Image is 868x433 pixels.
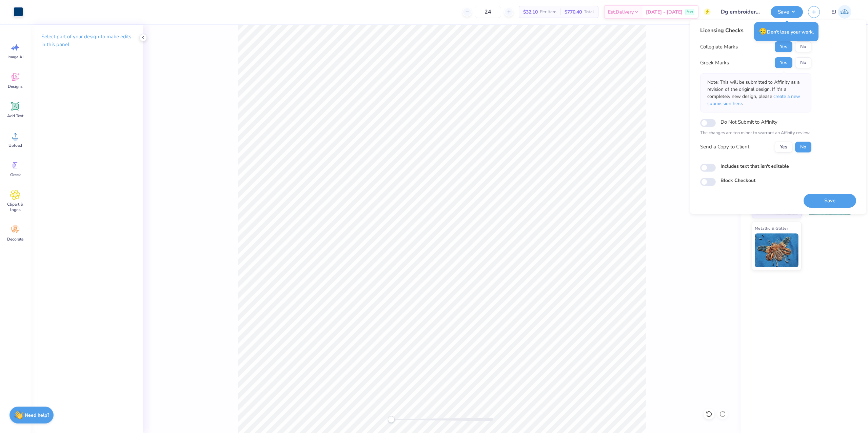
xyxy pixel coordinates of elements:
div: Collegiate Marks [700,43,738,51]
span: Decorate [7,236,23,242]
div: Accessibility label [388,416,395,423]
label: Block Checkout [721,177,755,184]
input: – – [475,6,501,18]
span: 😥 [759,27,767,36]
button: No [795,41,811,52]
p: The changes are too minor to warrant an Affinity review. [700,130,811,137]
div: Don’t lose your work. [754,22,818,41]
img: Metallic & Glitter [755,233,798,267]
span: Metallic & Glitter [755,225,788,232]
button: Save [804,194,856,208]
label: Includes text that isn't editable [721,163,789,170]
span: Est. Delivery [608,8,634,16]
span: $32.10 [523,8,538,16]
span: Upload [8,143,22,148]
span: Clipart & logos [4,202,26,212]
span: Total [584,8,594,16]
p: Select part of your design to make edits in this panel [41,33,132,48]
span: Per Item [540,8,556,16]
button: Yes [775,57,792,68]
span: Greek [10,172,21,178]
div: Greek Marks [700,59,729,67]
div: Licensing Checks [700,26,811,35]
span: Add Text [7,113,23,119]
button: No [795,57,811,68]
strong: Need help? [25,412,49,418]
p: Note: This will be submitted to Affinity as a revision of the original design. If it's a complete... [707,79,804,107]
span: [DATE] - [DATE] [646,8,683,16]
span: Free [687,9,693,14]
button: Yes [775,142,792,152]
button: Yes [775,41,792,52]
div: Send a Copy to Client [700,143,749,151]
span: Image AI [7,54,23,60]
span: $770.40 [565,8,582,16]
span: Designs [8,84,23,89]
button: Save [771,6,803,18]
a: EJ [828,5,854,19]
span: EJ [831,8,836,16]
button: No [795,142,811,152]
input: Untitled Design [716,5,766,19]
img: Edgardo Jr [838,5,851,19]
label: Do Not Submit to Affinity [721,118,777,126]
